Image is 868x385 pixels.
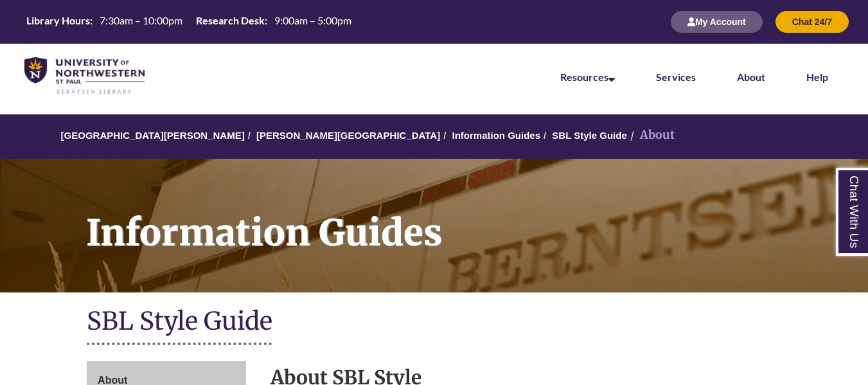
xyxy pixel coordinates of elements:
span: 7:30am – 10:00pm [100,14,182,26]
a: SBL Style Guide [552,130,626,141]
a: My Account [671,16,763,27]
a: Help [806,71,828,83]
button: Chat 24/7 [775,11,849,33]
img: UNWSP Library Logo [24,57,145,95]
a: Hours Today [21,13,357,31]
table: Hours Today [21,13,357,30]
a: Services [656,71,696,83]
th: Library Hours: [21,13,94,28]
a: About [737,71,765,83]
button: My Account [671,11,763,33]
a: Information Guides [452,130,541,141]
a: Resources [560,71,615,83]
th: Research Desk: [191,13,269,28]
h1: Information Guides [72,159,868,276]
h1: SBL Style Guide [87,305,781,339]
a: [PERSON_NAME][GEOGRAPHIC_DATA] [256,130,440,141]
li: About [627,126,675,145]
a: Chat 24/7 [775,16,849,27]
span: 9:00am – 5:00pm [274,14,351,26]
a: [GEOGRAPHIC_DATA][PERSON_NAME] [61,130,245,141]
